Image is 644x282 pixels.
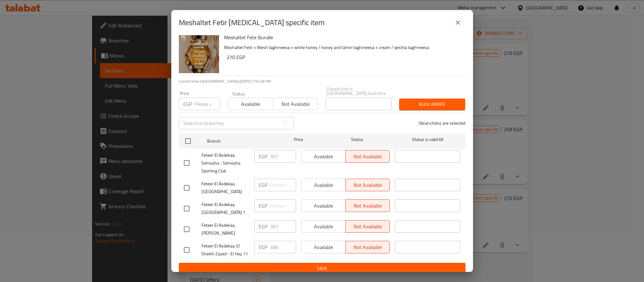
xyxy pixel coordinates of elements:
[276,100,316,109] span: Not available
[201,221,249,237] span: Feteer El Asdekaa, [PERSON_NAME]
[404,100,460,108] span: Bulk update
[224,33,460,42] h6: Meshaltet Fetir Bundle
[259,202,267,209] p: EGP
[270,220,296,233] input: Please enter price
[450,15,465,30] button: close
[184,265,460,273] span: Save
[231,100,271,109] span: Available
[270,150,296,163] input: Please enter price
[179,263,465,274] button: Save
[201,151,249,175] span: Feteer El Asdekaa, Semouha - Semouha Sporting Club
[179,33,219,73] img: Meshaltet Fetir Bundle
[270,179,296,191] input: Please enter price
[195,98,220,110] input: Please enter price
[273,98,318,110] button: Not available
[259,153,267,160] p: EGP
[224,44,460,52] p: Meshaltet Fetir + Mesh taghmeesa + white honey / honey and tahini taghmeesa + cream / qeshta tagh...
[228,98,273,110] button: Available
[399,99,465,110] button: Bulk update
[395,136,460,144] span: Status is valid till
[201,242,249,258] span: Feteer El Asdekaa, El Sheikh Zayed - El Hay 11
[179,117,279,129] input: Search in branches
[179,79,465,84] p: Current time in [GEOGRAPHIC_DATA] is [DATE] 7:55:48 PM
[207,137,272,145] span: Branch
[201,180,249,196] span: Feteer El Asdekaa, [GEOGRAPHIC_DATA]
[324,136,390,144] span: Status
[179,18,325,28] h2: Meshaltet Fetir [MEDICAL_DATA] specific item
[278,136,319,144] span: Price
[270,199,296,212] input: Please enter price
[183,100,192,108] p: EGP
[270,241,296,253] input: Please enter price
[259,223,267,230] p: EGP
[259,181,267,189] p: EGP
[227,53,460,62] h6: 270 EGP
[259,243,267,251] p: EGP
[201,201,249,216] span: Feteer El Asdekaa, [GEOGRAPHIC_DATA] 1
[419,120,465,126] p: 0 branche(s) are selected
